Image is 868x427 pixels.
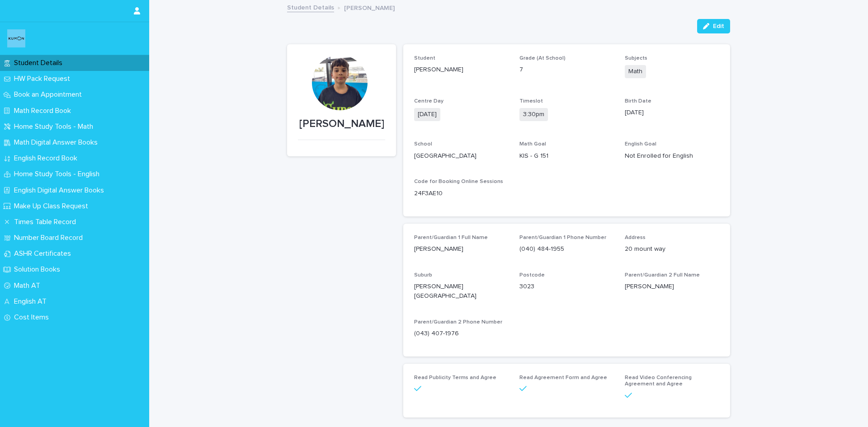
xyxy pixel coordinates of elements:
[414,179,503,184] span: Code for Booking Online Sessions
[414,99,443,104] span: Centre Day
[414,282,509,301] p: [PERSON_NAME][GEOGRAPHIC_DATA]
[298,117,385,131] p: [PERSON_NAME]
[519,282,614,291] p: 3023
[519,56,566,61] span: Grade (At School)
[10,90,89,99] p: Book an Appointment
[414,151,509,161] p: [GEOGRAPHIC_DATA]
[10,107,78,115] p: Math Record Book
[10,297,54,306] p: English AT
[10,234,90,242] p: Number Board Record
[414,244,509,254] p: [PERSON_NAME]
[625,108,719,117] p: [DATE]
[697,19,730,33] button: Edit
[414,319,502,325] span: Parent/Guardian 2 Phone Number
[10,75,77,83] p: HW Pack Request
[519,141,546,147] span: Math Goal
[519,246,564,252] a: (040) 484-1955
[414,65,509,75] p: [PERSON_NAME]
[625,235,646,240] span: Address
[519,235,606,240] span: Parent/Guardian 1 Phone Number
[10,282,47,290] p: Math AT
[625,375,692,387] span: Read Video Conferencing Agreement and Agree
[287,2,334,12] a: Student Details
[625,141,656,147] span: English Goal
[10,122,100,131] p: Home Study Tools - Math
[344,2,395,12] p: [PERSON_NAME]
[519,108,548,121] span: 3:30pm
[10,186,111,195] p: English Digital Answer Books
[519,375,607,380] span: Read Agreement Form and Agree
[10,265,67,274] p: Solution Books
[10,202,95,211] p: Make Up Class Request
[625,151,719,161] p: Not Enrolled for English
[414,56,435,61] span: Student
[519,65,614,75] p: 7
[10,170,107,178] p: Home Study Tools - English
[625,244,719,254] p: 20 mount way
[625,272,700,278] span: Parent/Guardian 2 Full Name
[414,141,432,147] span: School
[414,330,459,337] a: (043) 407-1976
[414,272,432,278] span: Suburb
[7,29,25,47] img: o6XkwfS7S2qhyeB9lxyF
[414,189,443,198] p: 24F3AE10
[625,65,646,78] span: Math
[519,272,545,278] span: Postcode
[625,56,647,61] span: Subjects
[10,249,78,258] p: ASHR Certificates
[10,218,83,226] p: Times Table Record
[414,235,488,240] span: Parent/Guardian 1 Full Name
[10,313,56,322] p: Cost Items
[10,59,70,67] p: Student Details
[713,23,724,29] span: Edit
[414,375,496,380] span: Read Publicity Terms and Agree
[10,138,105,147] p: Math Digital Answer Books
[10,154,85,163] p: English Record Book
[519,151,614,161] p: KIS - G 151
[414,108,440,121] span: [DATE]
[519,99,543,104] span: Timeslot
[625,282,719,291] p: [PERSON_NAME]
[625,99,651,104] span: Birth Date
